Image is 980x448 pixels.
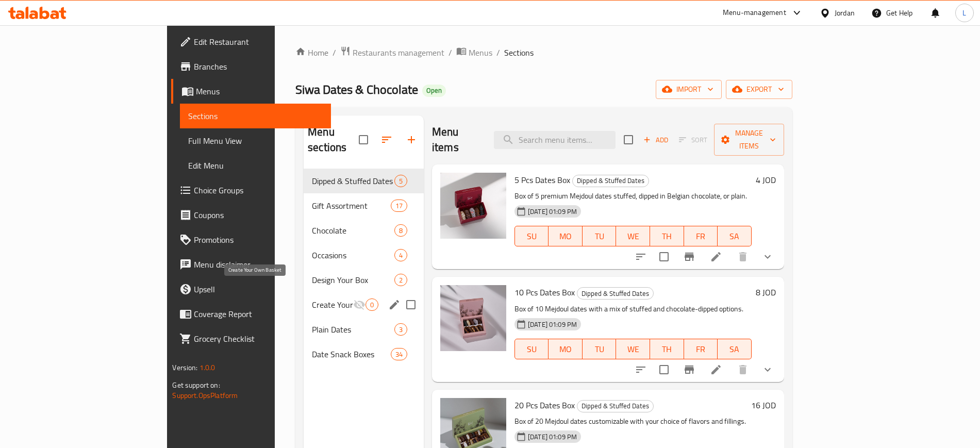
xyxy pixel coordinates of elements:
[304,164,424,371] nav: Menu sections
[312,224,394,237] span: Chocolate
[391,348,407,360] div: items
[962,7,966,19] span: L
[308,124,359,155] h2: Menu sections
[620,342,646,357] span: WE
[395,275,407,285] span: 2
[514,190,752,203] p: Box of 5 premium Mejdoul dates stuffed, dipped in Belgian chocolate, or plain.
[312,200,391,212] span: Gift Assortment
[196,85,322,97] span: Menus
[639,132,672,148] button: Add
[395,226,407,236] span: 8
[304,193,424,218] div: Gift Assortment17
[514,397,575,413] span: 20 Pcs Dates Box
[583,339,617,359] button: TU
[710,251,722,263] a: Edit menu item
[710,363,722,376] a: Edit menu item
[616,339,650,359] button: WE
[756,285,776,300] h6: 8 JOD
[188,135,322,147] span: Full Menu View
[656,80,722,99] button: import
[577,400,654,412] div: Dipped & Stuffed Dates
[734,83,784,96] span: export
[304,292,424,317] div: Create Your Own Basket0edit
[394,249,407,261] div: items
[514,285,575,300] span: 10 Pcs Dates Box
[587,342,612,357] span: TU
[577,288,653,300] span: Dipped & Stuffed Dates
[391,200,407,212] div: items
[761,251,774,263] svg: Show Choices
[422,85,446,97] div: Open
[395,176,407,186] span: 5
[730,244,755,269] button: delete
[304,317,424,342] div: Plain Dates3
[549,226,583,246] button: MO
[449,46,452,59] li: /
[677,244,702,269] button: Branch-specific-item
[496,46,500,59] li: /
[726,80,792,99] button: export
[616,226,650,246] button: WE
[391,350,407,359] span: 34
[353,129,374,151] span: Select all sections
[312,348,391,360] span: Date Snack Boxes
[572,175,649,187] div: Dipped & Stuffed Dates
[394,274,407,286] div: items
[194,209,322,221] span: Coupons
[394,175,407,187] div: items
[171,29,330,54] a: Edit Restaurant
[553,229,578,244] span: MO
[514,339,549,359] button: SU
[587,229,612,244] span: TU
[514,415,747,428] p: Box of 20 Mejdoul dates customizable with your choice of flavors and fillings.
[628,357,653,382] button: sort-choices
[440,173,506,239] img: 5 Pcs Dates Box
[394,323,407,336] div: items
[514,303,752,316] p: Box of 10 Mejdoul dates with a mix of stuffed and chocolate-dipped options.
[519,342,544,357] span: SU
[650,226,684,246] button: TH
[340,46,444,59] a: Restaurants management
[172,389,238,402] a: Support.OpsPlatform
[171,54,330,79] a: Branches
[618,129,639,151] span: Select section
[722,229,748,244] span: SA
[650,339,684,359] button: TH
[718,339,752,359] button: SA
[312,175,394,187] span: Dipped & Stuffed Dates
[312,249,394,261] span: Occasions
[194,234,322,246] span: Promotions
[677,357,702,382] button: Branch-specific-item
[366,300,378,310] span: 0
[684,339,718,359] button: FR
[200,361,215,374] span: 1.0.0
[514,226,549,246] button: SU
[730,357,755,382] button: delete
[577,400,653,412] span: Dipped & Stuffed Dates
[653,246,675,268] span: Select to update
[312,323,394,336] span: Plain Dates
[171,203,330,227] a: Coupons
[353,46,444,59] span: Restaurants management
[312,274,394,286] span: Design Your Box
[171,302,330,326] a: Coverage Report
[422,86,446,95] span: Open
[684,226,718,246] button: FR
[440,285,506,351] img: 10 Pcs Dates Box
[394,224,407,237] div: items
[519,229,544,244] span: SU
[304,243,424,268] div: Occasions4
[688,342,714,357] span: FR
[524,207,581,217] span: [DATE] 01:09 PM
[718,226,752,246] button: SA
[172,378,220,392] span: Get support on:
[432,124,481,155] h2: Menu items
[188,159,322,172] span: Edit Menu
[395,251,407,260] span: 4
[639,132,672,148] span: Add item
[295,46,792,59] nav: breadcrumb
[194,308,322,320] span: Coverage Report
[835,7,855,19] div: Jordan
[549,339,583,359] button: MO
